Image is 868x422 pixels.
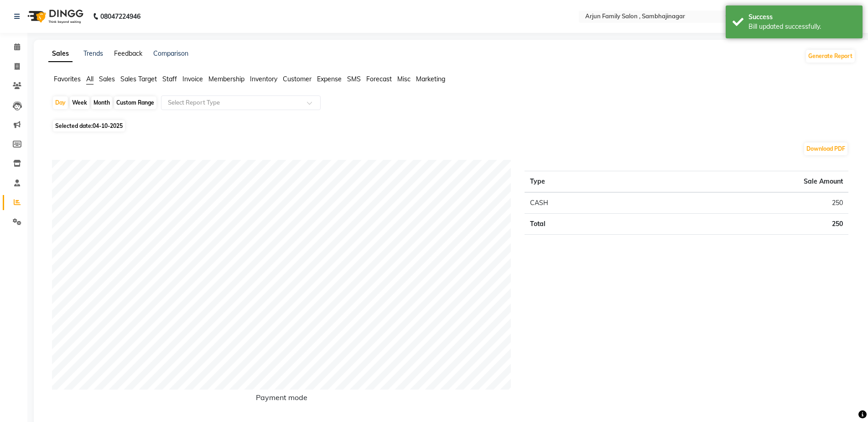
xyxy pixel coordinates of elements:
[99,75,115,83] span: Sales
[644,214,848,235] td: 250
[53,96,68,109] div: Day
[54,75,81,83] span: Favorites
[748,12,856,22] div: Success
[525,214,644,235] td: Total
[182,75,203,83] span: Invoice
[114,96,156,109] div: Custom Range
[397,75,411,83] span: Misc
[347,75,361,83] span: SMS
[644,171,848,193] th: Sale Amount
[525,192,644,214] td: CASH
[250,75,277,83] span: Inventory
[644,192,848,214] td: 250
[93,122,123,129] span: 04-10-2025
[114,49,142,58] a: Feedback
[83,49,103,58] a: Trends
[100,4,140,29] b: 08047224946
[806,50,855,63] button: Generate Report
[70,96,89,109] div: Week
[120,75,157,83] span: Sales Target
[53,120,125,132] span: Selected date:
[52,393,511,406] h6: Payment mode
[748,22,856,32] div: Bill updated successfully.
[317,75,342,83] span: Expense
[91,96,112,109] div: Month
[86,75,94,83] span: All
[283,75,312,83] span: Customer
[208,75,244,83] span: Membership
[525,171,644,193] th: Type
[48,46,73,62] a: Sales
[153,49,188,58] a: Comparison
[162,75,177,83] span: Staff
[416,75,445,83] span: Marketing
[804,142,847,155] button: Download PDF
[23,4,86,29] img: logo
[366,75,392,83] span: Forecast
